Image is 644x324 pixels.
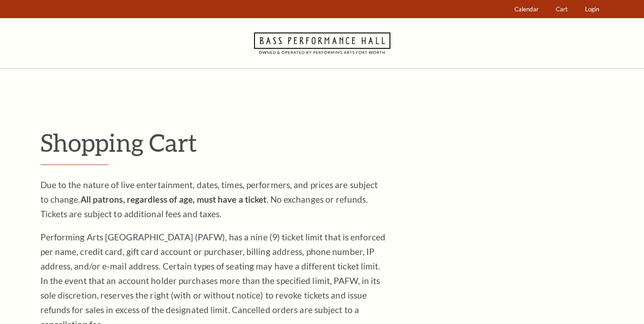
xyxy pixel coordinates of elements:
[580,0,603,18] a: Login
[514,5,539,13] span: Calendar
[551,0,572,18] a: Cart
[80,194,267,204] strong: All patrons, regardless of age, must have a ticket
[40,128,604,157] p: Shopping Cart
[510,0,543,18] a: Calendar
[40,179,378,219] span: Due to the nature of live entertainment, dates, times, performers, and prices are subject to chan...
[556,5,568,13] span: Cart
[585,5,599,13] span: Login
